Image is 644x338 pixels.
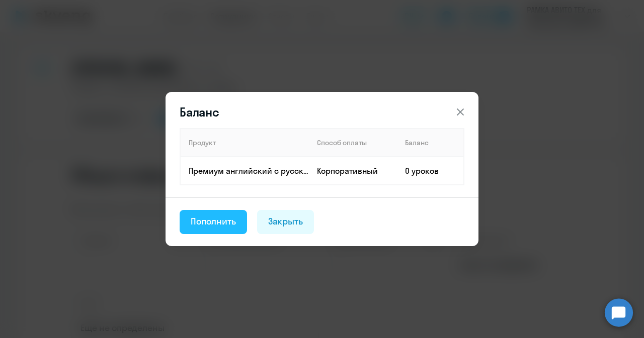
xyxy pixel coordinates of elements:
[257,210,314,234] button: Закрыть
[309,157,397,185] td: Корпоративный
[180,210,247,234] button: Пополнить
[189,165,308,176] p: Премиум английский с русскоговорящим преподавателем
[397,129,464,157] th: Баланс
[268,215,303,228] div: Закрыть
[191,215,236,228] div: Пополнить
[166,104,478,120] header: Баланс
[309,129,397,157] th: Способ оплаты
[397,157,464,185] td: 0 уроков
[180,129,309,157] th: Продукт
